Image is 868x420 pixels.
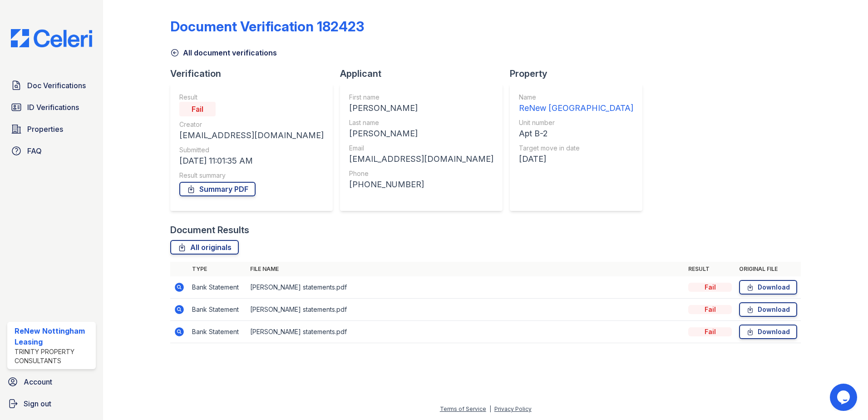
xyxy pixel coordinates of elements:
th: Original file [735,262,801,276]
div: Result [179,93,324,102]
div: Submitted [179,145,324,155]
a: ID Verifications [7,98,96,116]
div: Creator [179,120,324,129]
div: Document Results [170,224,249,236]
div: Unit number [519,118,633,127]
div: Apt B-2 [519,127,633,140]
a: Download [739,325,797,339]
a: Download [739,280,797,295]
div: [PERSON_NAME] [349,102,493,115]
td: [PERSON_NAME] statements.pdf [247,299,685,321]
div: [DATE] [519,153,633,165]
span: Properties [27,124,63,135]
div: Target move in date [519,144,633,153]
div: Name [519,93,633,102]
span: ID Verifications [27,102,79,113]
a: Sign out [4,395,99,413]
span: FAQ [27,145,42,156]
span: Account [24,376,52,387]
div: Result summary [179,171,324,180]
a: Terms of Service [440,405,486,412]
th: Result [685,262,735,276]
div: [PHONE_NUMBER] [349,178,493,191]
a: Account [4,373,99,391]
div: [EMAIL_ADDRESS][DOMAIN_NAME] [179,129,324,142]
a: All originals [170,240,239,255]
div: [EMAIL_ADDRESS][DOMAIN_NAME] [349,153,493,165]
td: [PERSON_NAME] statements.pdf [247,321,685,343]
td: [PERSON_NAME] statements.pdf [247,276,685,299]
th: Type [188,262,247,276]
a: Name ReNew [GEOGRAPHIC_DATA] [519,93,633,115]
div: Last name [349,118,493,127]
a: Download [739,302,797,317]
div: Applicant [340,67,510,80]
iframe: chat widget [830,384,859,411]
td: Bank Statement [188,299,247,321]
td: Bank Statement [188,276,247,299]
div: Phone [349,169,493,178]
img: CE_Logo_Blue-a8612792a0a2168367f1c8372b55b34899dd931a85d93a1a3d3e32e68fde9ad4.png [4,29,99,47]
div: Fail [179,102,216,116]
a: Privacy Policy [494,405,532,412]
div: Email [349,144,493,153]
div: | [489,405,491,412]
div: Fail [688,283,732,292]
a: Summary PDF [179,182,256,196]
div: Fail [688,305,732,314]
div: ReNew [GEOGRAPHIC_DATA] [519,102,633,115]
a: Properties [7,120,96,138]
div: Trinity Property Consultants [15,347,92,365]
div: [DATE] 11:01:35 AM [179,155,324,167]
span: Sign out [24,398,51,409]
div: Document Verification 182423 [170,18,364,35]
a: All document verifications [170,47,277,58]
div: ReNew Nottingham Leasing [15,325,92,347]
td: Bank Statement [188,321,247,343]
div: Property [510,67,650,80]
div: First name [349,93,493,102]
a: FAQ [7,142,96,160]
a: Doc Verifications [7,76,96,95]
div: Verification [170,67,340,80]
th: File name [247,262,685,276]
span: Doc Verifications [27,80,86,91]
div: [PERSON_NAME] [349,127,493,140]
div: Fail [688,327,732,336]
